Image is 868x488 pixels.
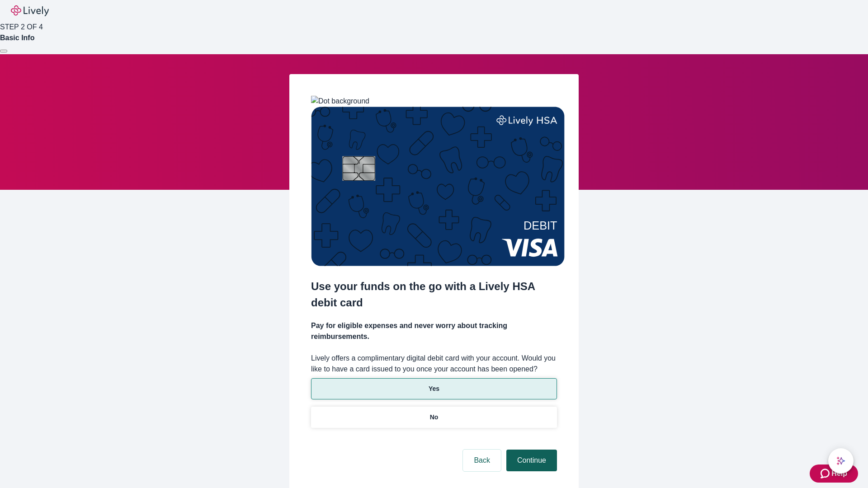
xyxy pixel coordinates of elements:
label: Lively offers a complimentary digital debit card with your account. Would you like to have a card... [311,353,557,375]
button: Back [463,450,501,471]
button: No [311,407,557,428]
svg: Zendesk support icon [821,468,831,479]
img: Debit card [311,107,565,266]
span: Help [831,468,847,479]
button: chat [828,448,854,474]
button: Yes [311,378,557,399]
h2: Use your funds on the go with a Lively HSA debit card [311,278,557,311]
p: Yes [429,384,439,394]
img: Dot background [311,96,369,107]
button: Continue [506,450,557,471]
p: No [430,413,439,422]
img: Lively [11,5,49,16]
h4: Pay for eligible expenses and never worry about tracking reimbursements. [311,320,557,342]
svg: Lively AI Assistant [836,456,845,465]
button: Zendesk support iconHelp [810,465,858,483]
